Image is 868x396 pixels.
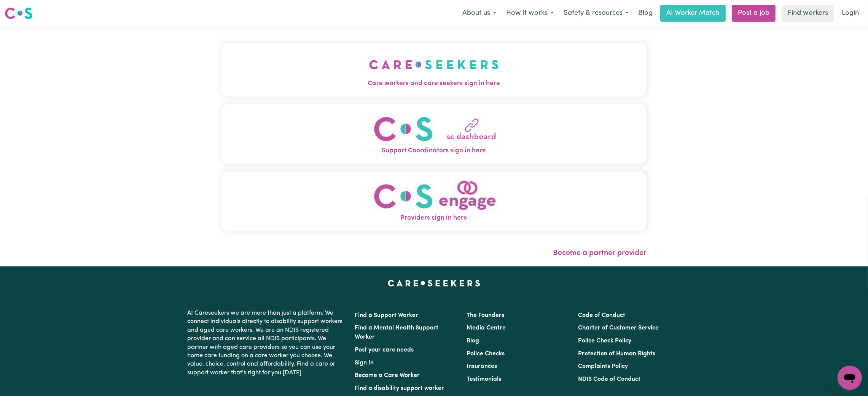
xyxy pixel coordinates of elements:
[578,338,631,344] a: Police Check Policy
[355,312,419,318] a: Find a Support Worker
[578,351,655,357] a: Protection of Human Rights
[457,5,501,21] button: About us
[221,104,647,164] button: Support Coordinators sign in here
[553,249,647,257] a: Become a partner provider
[634,5,657,22] a: Blog
[732,5,776,22] a: Post a job
[5,5,33,22] a: Careseekers logo
[782,5,834,22] a: Find workers
[467,312,504,318] a: The Founders
[578,312,625,318] a: Code of Conduct
[501,5,559,21] button: How it works
[388,280,480,286] a: Careseekers home page
[221,79,647,89] span: Care workers and care seekers sign in here
[467,338,479,344] a: Blog
[221,213,647,223] span: Providers sign in here
[660,5,726,22] a: AI Worker Match
[578,376,640,382] a: NDIS Code of Conduct
[355,372,420,379] a: Become a Care Worker
[355,360,374,366] a: Sign In
[837,5,863,22] a: Login
[578,325,659,331] a: Charter of Customer Service
[355,385,444,391] a: Find a disability support worker
[5,6,33,20] img: Careseekers logo
[559,5,634,21] button: Safety & resources
[221,43,647,96] button: Care workers and care seekers sign in here
[467,325,506,331] a: Media Centre
[838,366,862,390] iframe: Button to launch messaging window, conversation in progress
[355,347,414,353] a: Post your care needs
[467,351,505,357] a: Police Checks
[355,325,439,340] a: Find a Mental Health Support Worker
[188,306,346,380] p: At Careseekers we are more than just a platform. We connect individuals directly to disability su...
[467,376,501,382] a: Testimonials
[221,171,647,231] button: Providers sign in here
[221,146,647,156] span: Support Coordinators sign in here
[467,363,497,369] a: Insurances
[578,363,628,369] a: Complaints Policy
